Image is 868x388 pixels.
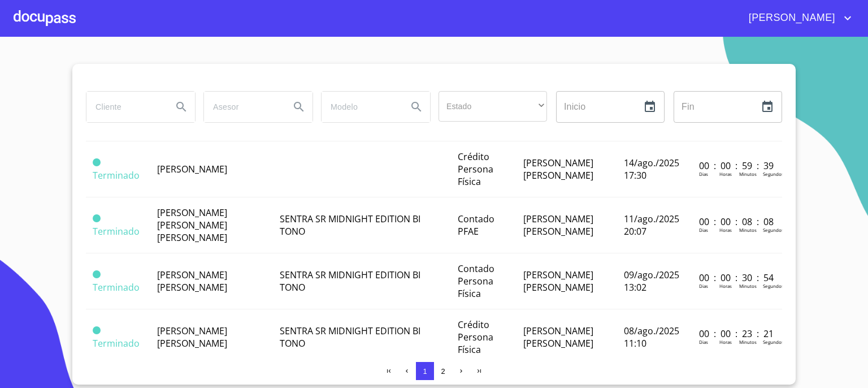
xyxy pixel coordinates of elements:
[280,213,420,238] span: SENTRA SR MIDNIGHT EDITION BI TONO
[699,159,775,172] p: 00 : 00 : 59 : 39
[739,339,757,345] p: Minutos
[93,225,140,238] span: Terminado
[699,215,775,228] p: 00 : 00 : 08 : 08
[439,91,547,122] div: ​
[93,158,101,166] span: Terminado
[624,213,679,238] span: 11/ago./2025 20:07
[523,157,593,182] span: [PERSON_NAME] [PERSON_NAME]
[763,171,784,177] p: Segundos
[763,283,784,289] p: Segundos
[441,367,445,376] span: 2
[739,283,757,289] p: Minutos
[624,157,679,182] span: 14/ago./2025 17:30
[157,163,227,175] span: [PERSON_NAME]
[322,92,398,122] input: search
[93,270,101,278] span: Terminado
[157,206,227,244] span: [PERSON_NAME] [PERSON_NAME] [PERSON_NAME]
[523,269,593,294] span: [PERSON_NAME] [PERSON_NAME]
[699,283,708,289] p: Dias
[458,150,493,188] span: Crédito Persona Física
[204,92,281,122] input: search
[719,227,732,233] p: Horas
[280,269,420,294] span: SENTRA SR MIDNIGHT EDITION BI TONO
[93,281,140,294] span: Terminado
[93,326,101,334] span: Terminado
[280,325,420,350] span: SENTRA SR MIDNIGHT EDITION BI TONO
[93,337,140,350] span: Terminado
[699,339,708,345] p: Dias
[699,327,775,340] p: 00 : 00 : 23 : 21
[168,93,195,120] button: Search
[93,214,101,222] span: Terminado
[763,339,784,345] p: Segundos
[86,92,163,122] input: search
[458,213,494,238] span: Contado PFAE
[719,283,732,289] p: Horas
[416,362,434,380] button: 1
[740,9,841,27] span: [PERSON_NAME]
[423,367,427,376] span: 1
[763,227,784,233] p: Segundos
[699,227,708,233] p: Dias
[523,325,593,350] span: [PERSON_NAME] [PERSON_NAME]
[285,93,313,120] button: Search
[458,262,494,300] span: Contado Persona Física
[739,227,757,233] p: Minutos
[739,171,757,177] p: Minutos
[434,362,452,380] button: 2
[740,9,854,27] button: account of current user
[719,339,732,345] p: Horas
[157,325,227,350] span: [PERSON_NAME] [PERSON_NAME]
[624,325,679,350] span: 08/ago./2025 11:10
[624,269,679,294] span: 09/ago./2025 13:02
[719,171,732,177] p: Horas
[523,213,593,238] span: [PERSON_NAME] [PERSON_NAME]
[699,171,708,177] p: Dias
[157,269,227,294] span: [PERSON_NAME] [PERSON_NAME]
[403,93,430,120] button: Search
[93,169,140,182] span: Terminado
[458,318,493,356] span: Crédito Persona Física
[699,271,775,284] p: 00 : 00 : 30 : 54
